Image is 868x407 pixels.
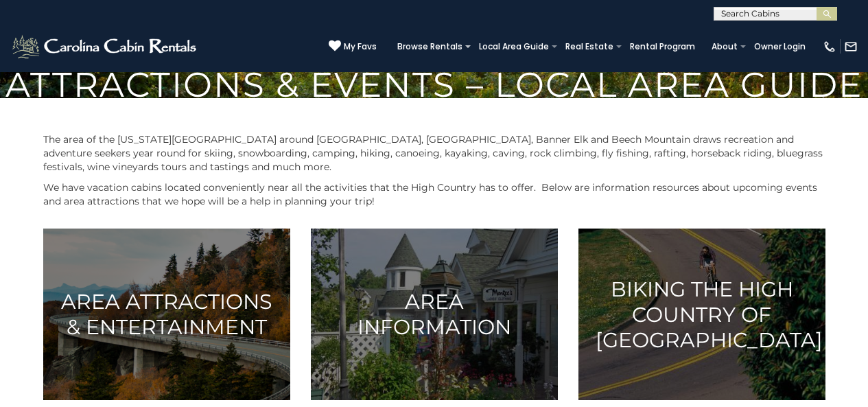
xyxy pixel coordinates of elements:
img: mail-regular-white.png [844,40,858,54]
a: My Favs [329,40,377,54]
a: About [705,37,744,56]
a: Biking the High Country of [GEOGRAPHIC_DATA] [578,229,825,400]
a: Area Information [311,229,558,400]
h3: Area Information [328,289,541,340]
img: phone-regular-white.png [823,40,836,54]
a: Area Attractions & Entertainment [43,229,290,400]
p: We have vacation cabins located conveniently near all the activities that the High Country has to... [43,181,825,208]
a: Real Estate [559,37,620,56]
h3: Area Attractions & Entertainment [60,289,273,340]
a: Browse Rentals [390,37,469,56]
img: White-1-2.png [10,33,200,60]
a: Owner Login [747,37,812,56]
p: The area of the [US_STATE][GEOGRAPHIC_DATA] around [GEOGRAPHIC_DATA], [GEOGRAPHIC_DATA], Banner E... [43,132,825,174]
a: Local Area Guide [472,37,556,56]
a: Rental Program [623,37,702,56]
span: My Favs [344,40,377,53]
h3: Biking the High Country of [GEOGRAPHIC_DATA] [596,276,808,352]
